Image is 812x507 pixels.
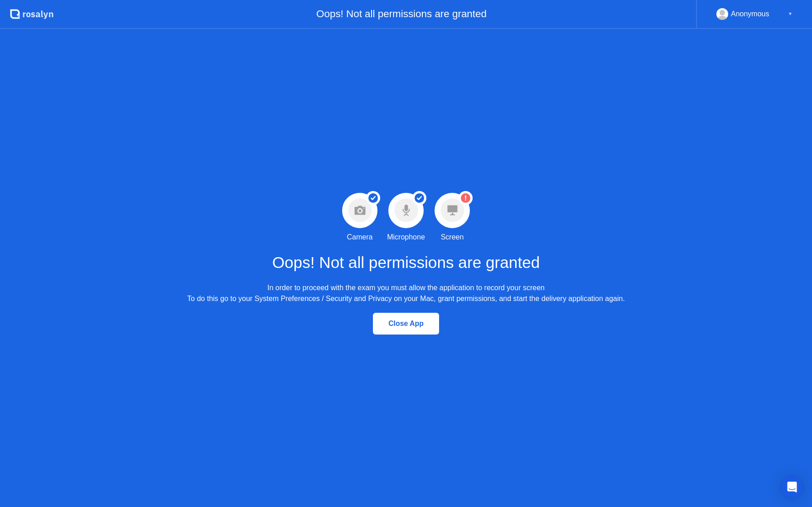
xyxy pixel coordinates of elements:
[376,320,436,328] div: Close App
[387,232,425,243] div: Microphone
[441,232,464,243] div: Screen
[731,8,769,20] div: Anonymous
[788,8,793,20] div: ▼
[347,232,373,243] div: Camera
[187,282,625,304] div: In order to proceed with the exam you must allow the application to record your screen To do this...
[272,251,540,275] h1: Oops! Not all permissions are granted
[781,476,803,498] div: Open Intercom Messenger
[373,313,439,335] button: Close App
